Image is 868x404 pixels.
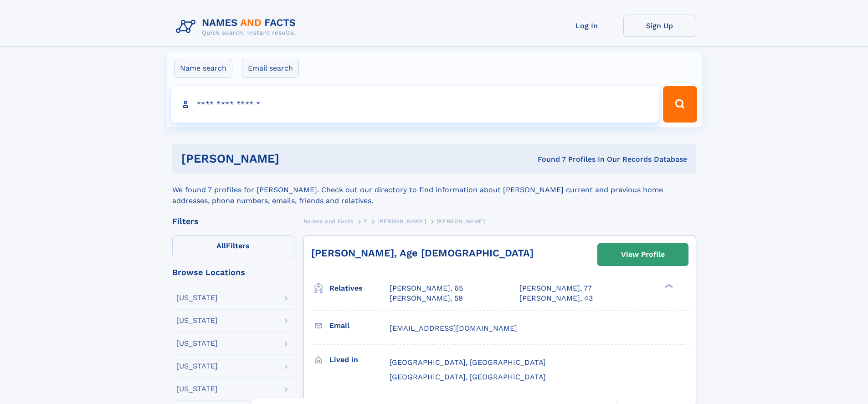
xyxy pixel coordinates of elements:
[437,218,485,225] span: [PERSON_NAME]
[311,247,534,259] a: [PERSON_NAME], Age [DEMOGRAPHIC_DATA]
[171,86,659,123] input: search input
[390,293,463,303] a: [PERSON_NAME], 59
[377,215,426,227] a: [PERSON_NAME]
[519,283,592,293] a: [PERSON_NAME], 77
[519,293,593,303] a: [PERSON_NAME], 43
[216,241,226,250] span: All
[176,317,218,324] div: [US_STATE]
[329,352,390,368] h3: Lived in
[623,15,696,37] a: Sign Up
[181,153,409,164] h1: [PERSON_NAME]
[303,215,354,227] a: Names and Facts
[176,294,218,302] div: [US_STATE]
[390,373,546,381] span: [GEOGRAPHIC_DATA], [GEOGRAPHIC_DATA]
[172,15,303,39] img: Logo Names and Facts
[329,281,390,296] h3: Relatives
[390,324,517,332] span: [EMAIL_ADDRESS][DOMAIN_NAME]
[176,340,218,347] div: [US_STATE]
[621,244,665,265] div: View Profile
[174,59,232,78] label: Name search
[176,363,218,370] div: [US_STATE]
[663,283,673,289] div: ❯
[242,59,299,78] label: Email search
[663,86,697,123] button: Search Button
[176,385,218,393] div: [US_STATE]
[172,235,294,257] label: Filters
[390,358,546,367] span: [GEOGRAPHIC_DATA], [GEOGRAPHIC_DATA]
[550,15,623,37] a: Log In
[598,244,688,266] a: View Profile
[377,218,426,225] span: [PERSON_NAME]
[364,215,367,227] a: T
[172,268,294,276] div: Browse Locations
[408,154,687,164] div: Found 7 Profiles In Our Records Database
[364,218,367,225] span: T
[329,318,390,333] h3: Email
[172,217,294,225] div: Filters
[172,174,696,206] div: We found 7 profiles for [PERSON_NAME]. Check out our directory to find information about [PERSON_...
[390,283,463,293] a: [PERSON_NAME], 65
